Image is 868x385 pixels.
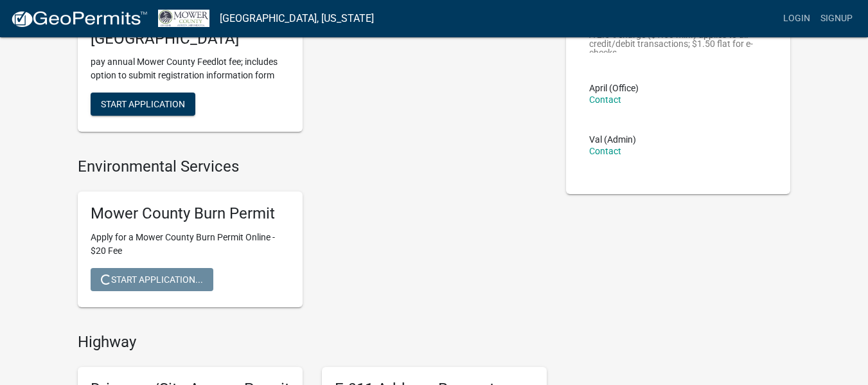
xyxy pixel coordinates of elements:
[78,333,547,352] h4: Highway
[91,231,290,258] p: Apply for a Mower County Burn Permit Online - $20 Fee
[778,6,815,31] a: Login
[589,135,636,144] p: Val (Admin)
[78,157,547,176] h4: Environmental Services
[589,30,768,53] p: A 2.5% charge ($1.50 min.) applies to all credit/debit transactions; $1.50 flat for e-checks
[589,94,621,105] a: Contact
[91,204,290,223] h5: Mower County Burn Permit
[91,55,290,82] p: pay annual Mower County Feedlot fee; includes option to submit registration information form
[589,84,639,93] p: April (Office)
[589,146,621,156] a: Contact
[101,99,185,109] span: Start Application
[91,93,195,116] button: Start Application
[101,274,203,284] span: Start Application...
[91,268,213,291] button: Start Application...
[220,8,374,30] a: [GEOGRAPHIC_DATA], [US_STATE]
[158,10,209,27] img: Mower County, Minnesota
[815,6,858,31] a: Signup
